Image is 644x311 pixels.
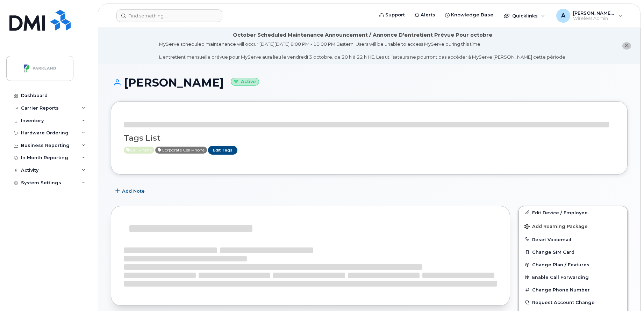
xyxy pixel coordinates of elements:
[519,206,627,219] a: Edit Device / Employee
[532,262,589,267] span: Change Plan / Features
[231,78,259,86] small: Active
[159,41,566,60] div: MyServe scheduled maintenance will occur [DATE][DATE] 8:00 PM - 10:00 PM Eastern. Users will be u...
[155,147,207,154] span: Active
[622,42,631,50] button: close notification
[124,134,615,142] h3: Tags List
[111,185,151,198] button: Add Note
[519,296,627,309] button: Request Account Change
[124,147,154,154] span: Active
[519,271,627,283] button: Enable Call Forwarding
[111,76,628,89] h1: [PERSON_NAME]
[519,283,627,296] button: Change Phone Number
[519,258,627,271] button: Change Plan / Features
[208,146,237,155] a: Edit Tags
[519,233,627,246] button: Reset Voicemail
[532,275,589,280] span: Enable Call Forwarding
[524,224,588,230] span: Add Roaming Package
[122,188,145,194] span: Add Note
[519,246,627,258] button: Change SIM Card
[519,219,627,233] button: Add Roaming Package
[233,31,492,39] div: October Scheduled Maintenance Announcement / Annonce D'entretient Prévue Pour octobre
